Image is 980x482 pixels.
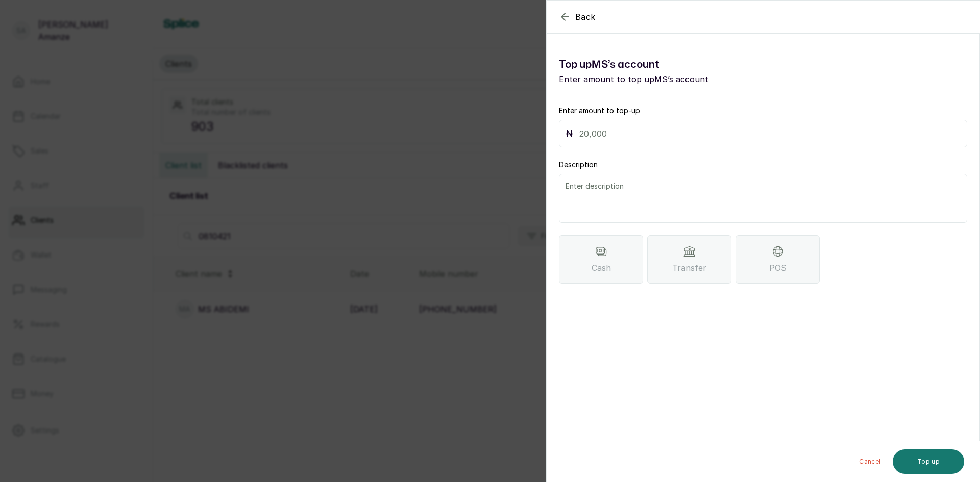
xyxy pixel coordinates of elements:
p: Enter amount to top up MS ’s account [559,73,763,85]
button: Back [559,11,596,23]
button: Top up [893,449,964,474]
span: Cash [592,262,611,274]
p: ₦ [566,126,573,141]
button: Cancel [851,449,889,474]
span: Back [575,11,596,23]
input: 20,000 [579,126,961,141]
span: POS [769,262,787,274]
label: Enter amount to top-up [559,106,640,116]
h1: Top up MS ’s account [559,57,763,73]
span: Transfer [672,262,706,274]
label: Description [559,160,598,170]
